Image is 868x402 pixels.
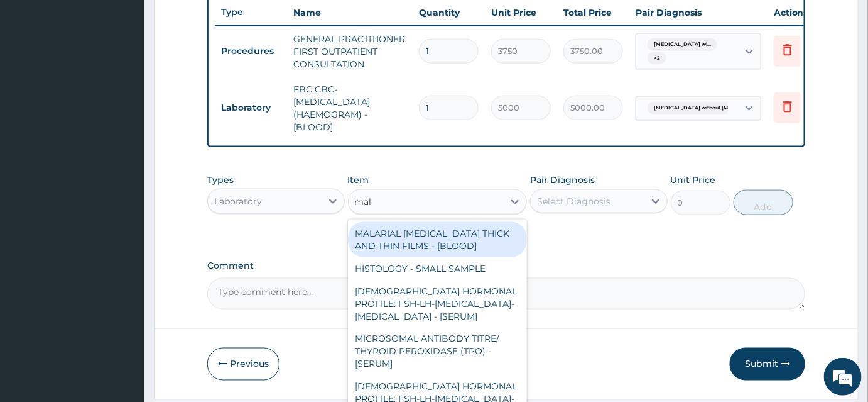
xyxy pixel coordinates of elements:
td: Procedures [215,40,287,63]
span: [MEDICAL_DATA] without [MEDICAL_DATA] [648,102,774,114]
img: d_794563401_company_1708531726252_794563401 [23,63,51,94]
div: MALARIAL [MEDICAL_DATA] THICK AND THIN FILMS - [BLOOD] [348,222,528,257]
label: Pair Diagnosis [530,174,595,186]
td: Laboratory [215,96,287,120]
span: We're online! [73,121,173,248]
div: MICROSOMAL ANTIBODY TITRE/ THYROID PEROXIDASE (TPO) - [SERUM] [348,328,528,376]
span: + 2 [648,52,666,65]
label: Unit Price [671,174,716,186]
div: HISTOLOGY - SMALL SAMPLE [348,257,528,280]
button: Submit [730,348,805,381]
th: Type [215,1,287,24]
button: Previous [207,348,279,381]
div: Laboratory [214,195,262,208]
td: FBC CBC-[MEDICAL_DATA] (HAEMOGRAM) - [BLOOD] [287,77,413,140]
span: [MEDICAL_DATA] wi... [648,38,717,51]
textarea: Type your message and hit 'Enter' [6,268,239,312]
div: Chat with us now [65,70,211,87]
button: Add [734,190,793,215]
td: GENERAL PRACTITIONER FIRST OUTPATIENT CONSULTATION [287,26,413,77]
label: Item [348,174,369,186]
div: Select Diagnosis [537,195,610,208]
label: Types [207,175,234,186]
div: Minimize live chat window [206,6,236,36]
label: Comment [207,260,805,271]
div: [DEMOGRAPHIC_DATA] HORMONAL PROFILE: FSH-LH-[MEDICAL_DATA]-[MEDICAL_DATA] - [SERUM] [348,280,528,328]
